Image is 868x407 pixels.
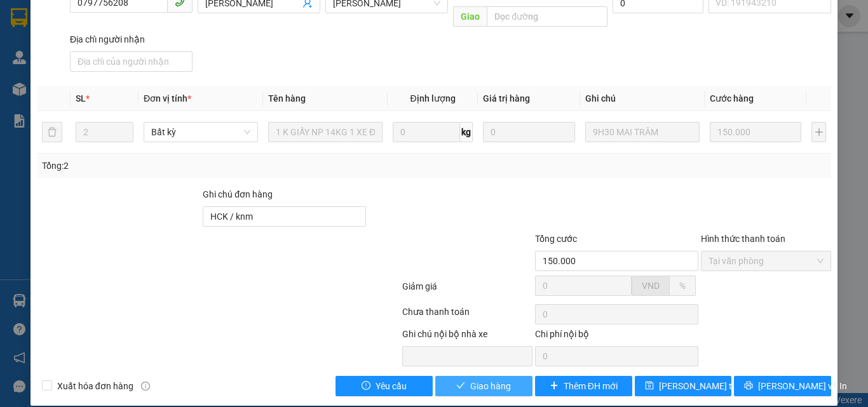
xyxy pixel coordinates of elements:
div: Ghi chú nội bộ nhà xe [402,327,532,346]
button: printer[PERSON_NAME] và In [734,376,831,396]
span: exclamation-circle [362,381,370,391]
span: [PERSON_NAME] và In [758,379,847,393]
button: checkGiao hàng [435,376,532,396]
span: SL [76,93,86,103]
span: Xuất hóa đơn hàng [52,379,139,393]
input: Ghi chú đơn hàng [203,206,366,227]
span: [PERSON_NAME] thay đổi [659,379,761,393]
span: Thêm ĐH mới [564,379,618,393]
div: Địa chỉ người nhận [70,32,193,46]
span: plus [550,381,559,391]
span: Giao [453,6,487,27]
div: Tổng: 2 [42,159,336,173]
div: Chi phí nội bộ [535,327,698,346]
span: Cước hàng [710,93,754,103]
input: Địa chỉ của người nhận [70,51,193,72]
button: exclamation-circleYêu cầu [336,376,433,396]
div: Chưa thanh toán [401,305,534,327]
input: 0 [710,122,801,142]
span: save [645,381,654,391]
span: kg [460,122,473,142]
span: Bất kỳ [151,123,250,142]
input: VD: Bàn, Ghế [268,122,383,142]
span: printer [744,381,753,391]
button: save[PERSON_NAME] thay đổi [635,376,732,396]
button: plusThêm ĐH mới [535,376,632,396]
div: Giảm giá [401,279,534,302]
span: check [456,381,465,391]
th: Ghi chú [580,86,705,111]
label: Ghi chú đơn hàng [203,189,273,199]
span: Tổng cước [535,234,577,244]
span: Đơn vị tính [144,93,191,103]
span: Tại văn phòng [709,251,824,270]
span: Giao hàng [470,379,511,393]
label: Hình thức thanh toán [701,234,785,244]
span: % [679,281,686,291]
span: Tên hàng [268,93,306,103]
button: plus [811,122,826,142]
span: Định lượng [410,93,455,103]
span: VND [642,281,660,291]
input: Dọc đường [487,6,607,27]
span: Yêu cầu [376,379,407,393]
span: Giá trị hàng [483,93,530,103]
span: info-circle [141,382,150,390]
input: 0 [483,122,574,142]
button: delete [42,122,62,142]
input: Ghi Chú [585,122,700,142]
